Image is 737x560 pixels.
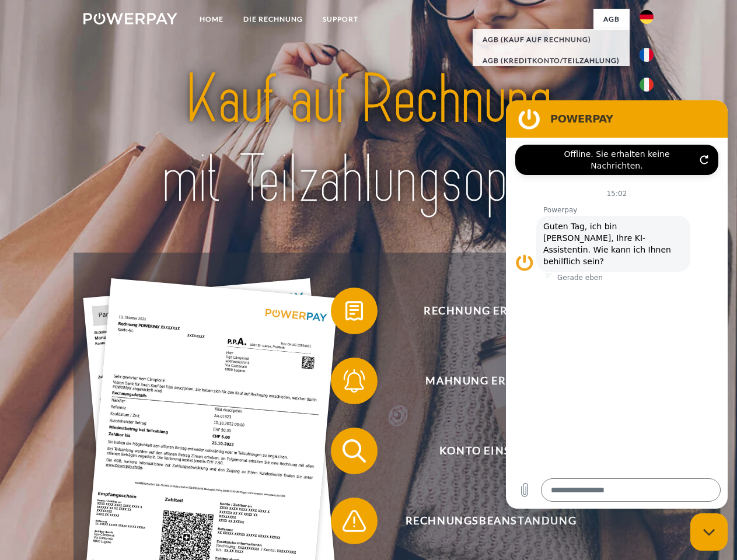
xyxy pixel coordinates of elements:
img: logo-powerpay-white.svg [83,13,177,24]
a: AGB (Kauf auf Rechnung) [473,29,630,50]
button: Rechnung erhalten? [331,288,634,334]
a: agb [593,9,630,30]
img: qb_bill.svg [340,296,369,325]
span: Mahnung erhalten? [348,358,634,404]
span: Rechnung erhalten? [348,288,634,334]
a: DIE RECHNUNG [233,9,313,30]
img: qb_bell.svg [340,366,369,395]
img: qb_warning.svg [340,506,369,535]
span: Rechnungsbeanstandung [348,498,634,544]
button: Rechnungsbeanstandung [331,498,634,544]
button: Mahnung erhalten? [331,358,634,404]
a: AGB (Kreditkonto/Teilzahlung) [473,50,630,71]
img: title-powerpay_de.svg [111,56,626,223]
a: Home [190,9,233,30]
span: Konto einsehen [348,428,634,474]
button: Konto einsehen [331,428,634,474]
img: fr [640,48,654,62]
iframe: Schaltfläche zum Öffnen des Messaging-Fensters; Konversation läuft [690,513,728,551]
iframe: Messaging-Fenster [506,100,728,509]
img: de [640,10,654,24]
a: SUPPORT [313,9,368,30]
img: qb_search.svg [340,436,369,466]
img: it [640,78,654,92]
